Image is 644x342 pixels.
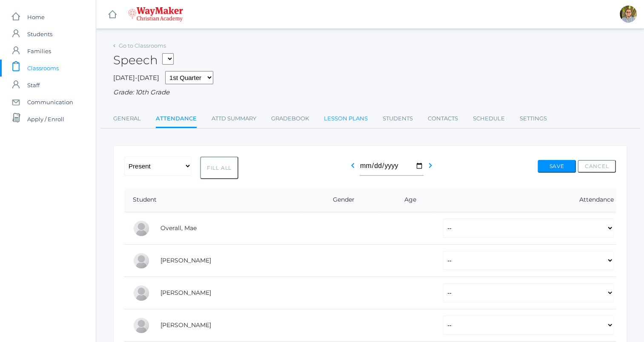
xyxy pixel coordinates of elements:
[348,160,358,171] i: chevron_left
[380,188,435,212] th: Age
[160,224,197,232] a: Overall, Mae
[27,60,59,77] span: Classrooms
[212,110,256,127] a: Attd Summary
[27,9,45,26] span: Home
[160,256,211,264] a: [PERSON_NAME]
[301,188,380,212] th: Gender
[435,188,616,212] th: Attendance
[160,289,211,296] a: [PERSON_NAME]
[133,220,150,237] div: Mae Overall
[133,317,150,334] div: Haylie Slawson
[538,160,576,173] button: Save
[383,110,413,127] a: Students
[133,252,150,269] div: Gretchen Renz
[133,285,150,302] div: Brody Slawson
[473,110,505,127] a: Schedule
[119,42,166,49] a: Go to Classrooms
[425,164,435,172] a: chevron_right
[128,7,183,22] img: waymaker-logo-stack-white-1602f2b1af18da31a5905e9982d058868370996dac5278e84edea6dabf9a3315.png
[27,77,40,94] span: Staff
[348,164,358,172] a: chevron_left
[27,94,73,111] span: Communication
[156,110,197,128] a: Attendance
[271,110,309,127] a: Gradebook
[200,157,238,179] button: Fill All
[425,160,435,171] i: chevron_right
[27,26,52,43] span: Students
[160,321,211,329] a: [PERSON_NAME]
[324,110,368,127] a: Lesson Plans
[113,74,159,82] span: [DATE]-[DATE]
[620,6,637,23] div: Kylen Braileanu
[578,160,616,173] button: Cancel
[124,188,301,212] th: Student
[520,110,547,127] a: Settings
[113,54,174,67] h2: Speech
[27,43,51,60] span: Families
[113,88,627,97] div: Grade: 10th Grade
[27,111,64,128] span: Apply / Enroll
[113,110,141,127] a: General
[428,110,458,127] a: Contacts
